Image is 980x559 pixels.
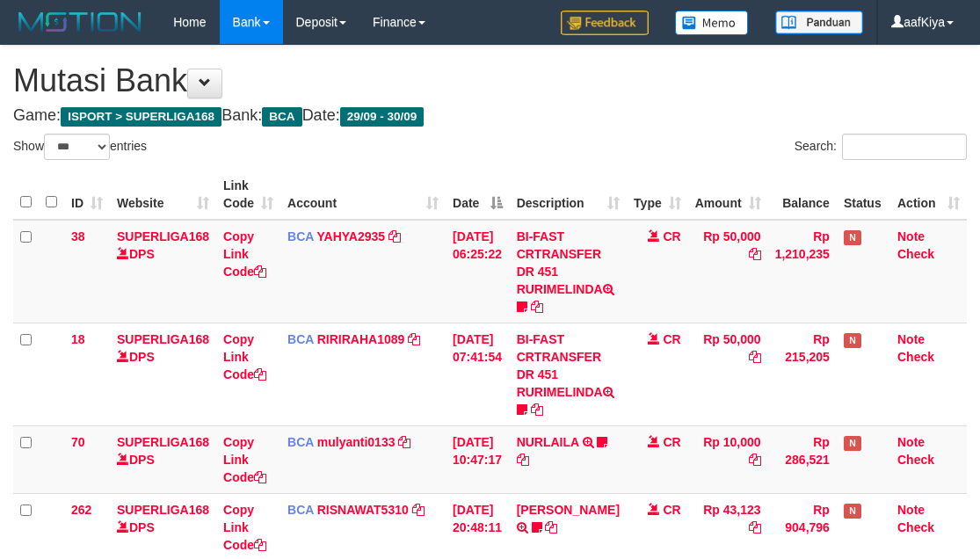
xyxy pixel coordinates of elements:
a: Copy Link Code [223,229,266,279]
span: BCA [287,503,314,517]
a: Copy BI-FAST CRTRANSFER DR 451 RURIMELINDA to clipboard [531,403,543,417]
a: Copy Link Code [223,435,266,484]
a: Note [897,332,925,346]
span: CR [664,503,681,517]
a: Copy Link Code [223,332,266,381]
th: Action: activate to sort column ascending [890,170,967,220]
th: Balance [768,170,837,220]
a: Copy NURLAILA to clipboard [517,453,529,467]
h4: Game: Bank: Date: [13,107,967,125]
a: Copy RISNAWAT5310 to clipboard [412,503,425,517]
th: Status [837,170,890,220]
a: [PERSON_NAME] [517,503,620,517]
td: [DATE] 07:41:54 [446,323,510,425]
td: Rp 215,205 [768,323,837,425]
span: 38 [71,229,85,243]
span: Has Note [844,333,861,348]
h1: Mutasi Bank [13,63,967,98]
a: Check [897,520,934,534]
img: panduan.png [775,11,863,34]
a: Copy YOSI EFENDI to clipboard [545,520,557,534]
span: CR [664,229,681,243]
a: SUPERLIGA168 [117,435,209,449]
img: MOTION_logo.png [13,9,147,35]
a: Copy mulyanti0133 to clipboard [398,435,410,449]
td: [DATE] 06:25:22 [446,220,510,323]
select: Showentries [44,134,110,160]
a: Check [897,350,934,364]
a: Check [897,453,934,467]
span: 262 [71,503,91,517]
span: BCA [287,435,314,449]
a: Copy RIRIRAHA1089 to clipboard [408,332,420,346]
td: [DATE] 10:47:17 [446,425,510,493]
span: Has Note [844,504,861,519]
th: ID: activate to sort column ascending [64,170,110,220]
td: DPS [110,220,216,323]
a: SUPERLIGA168 [117,503,209,517]
th: Amount: activate to sort column ascending [688,170,768,220]
a: Copy Rp 50,000 to clipboard [749,350,761,364]
td: DPS [110,323,216,425]
img: Feedback.jpg [561,11,649,35]
a: SUPERLIGA168 [117,332,209,346]
a: RISNAWAT5310 [317,503,409,517]
td: BI-FAST CRTRANSFER DR 451 RURIMELINDA [510,323,627,425]
a: Copy Rp 50,000 to clipboard [749,247,761,261]
td: Rp 10,000 [688,425,768,493]
td: DPS [110,425,216,493]
span: 70 [71,435,85,449]
label: Show entries [13,134,147,160]
th: Type: activate to sort column ascending [627,170,688,220]
span: BCA [287,332,314,346]
a: RIRIRAHA1089 [317,332,405,346]
span: BCA [287,229,314,243]
input: Search: [842,134,967,160]
a: YAHYA2935 [317,229,386,243]
td: BI-FAST CRTRANSFER DR 451 RURIMELINDA [510,220,627,323]
img: Button%20Memo.svg [675,11,749,35]
a: Copy BI-FAST CRTRANSFER DR 451 RURIMELINDA to clipboard [531,300,543,314]
th: Date: activate to sort column descending [446,170,510,220]
td: Rp 1,210,235 [768,220,837,323]
th: Description: activate to sort column ascending [510,170,627,220]
a: NURLAILA [517,435,579,449]
a: Note [897,229,925,243]
th: Link Code: activate to sort column ascending [216,170,280,220]
label: Search: [795,134,967,160]
a: mulyanti0133 [317,435,396,449]
a: Note [897,435,925,449]
a: Check [897,247,934,261]
a: Copy YAHYA2935 to clipboard [388,229,401,243]
a: Copy Rp 10,000 to clipboard [749,453,761,467]
span: Has Note [844,436,861,451]
span: Has Note [844,230,861,245]
a: Note [897,503,925,517]
span: BCA [262,107,301,127]
td: Rp 50,000 [688,323,768,425]
a: SUPERLIGA168 [117,229,209,243]
span: 29/09 - 30/09 [340,107,425,127]
span: 18 [71,332,85,346]
span: CR [664,332,681,346]
span: CR [664,435,681,449]
td: Rp 286,521 [768,425,837,493]
a: Copy Rp 43,123 to clipboard [749,520,761,534]
th: Account: activate to sort column ascending [280,170,446,220]
td: Rp 50,000 [688,220,768,323]
th: Website: activate to sort column ascending [110,170,216,220]
a: Copy Link Code [223,503,266,552]
span: ISPORT > SUPERLIGA168 [61,107,221,127]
